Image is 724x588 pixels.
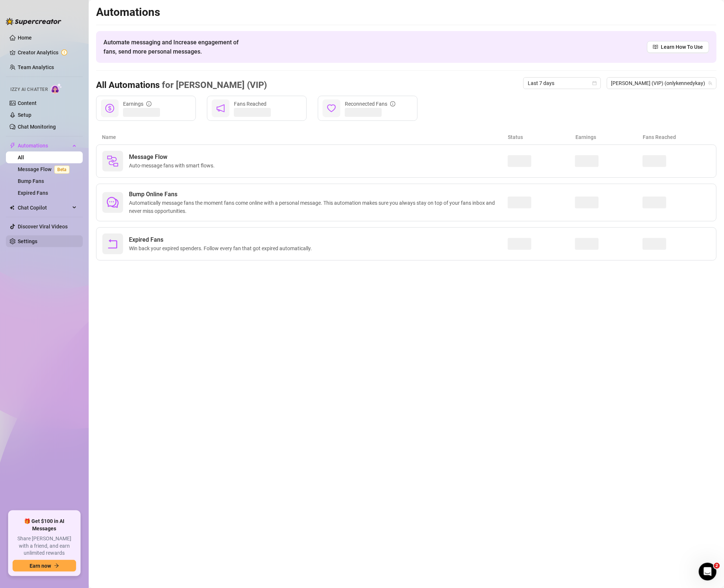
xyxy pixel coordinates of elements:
[129,244,315,252] span: Win back your expired spenders. Follow every fan that got expired automatically.
[51,83,62,94] img: AI Chatter
[18,238,37,244] a: Settings
[18,35,32,41] a: Home
[18,166,72,172] a: Message FlowBeta
[508,133,575,141] article: Status
[129,199,508,215] span: Automatically message fans the moment fans come online with a personal message. This automation m...
[592,81,597,85] span: calendar
[528,78,596,89] span: Last 7 days
[13,560,76,572] button: Earn nowarrow-right
[123,100,152,108] div: Earnings
[107,155,119,167] img: svg%3e
[699,563,717,581] iframe: Intercom live chat
[10,86,48,93] span: Izzy AI Chatter
[708,81,713,85] span: team
[105,104,114,113] span: dollar
[643,133,711,141] article: Fans Reached
[13,518,76,532] span: 🎁 Get $100 in AI Messages
[103,38,246,56] span: Automate messaging and Increase engagement of fans, send more personal messages.
[54,563,59,568] span: arrow-right
[107,238,119,250] span: rollback
[129,153,218,162] span: Message Flow
[661,43,703,51] span: Learn How To Use
[611,78,712,89] span: Kennedy (VIP) (onlykennedykay)
[18,140,70,152] span: Automations
[18,154,24,160] a: All
[18,100,37,106] a: Content
[54,166,69,174] span: Beta
[13,535,76,557] span: Share [PERSON_NAME] with a friend, and earn unlimited rewards
[30,563,51,569] span: Earn now
[327,104,336,113] span: heart
[390,101,395,106] span: info-circle
[714,563,720,569] span: 2
[107,197,119,208] span: comment
[18,178,44,184] a: Bump Fans
[18,64,54,70] a: Team Analytics
[129,162,218,170] span: Auto-message fans with smart flows.
[345,100,395,108] div: Reconnected Fans
[575,133,643,141] article: Earnings
[18,47,77,58] a: Creator Analytics exclamation-circle
[129,235,315,244] span: Expired Fans
[160,80,267,90] span: for [PERSON_NAME] (VIP)
[234,101,266,107] span: Fans Reached
[10,205,14,210] img: Chat Copilot
[96,79,267,91] h3: All Automations
[216,104,225,113] span: notification
[10,143,16,149] span: thunderbolt
[18,190,48,196] a: Expired Fans
[18,202,70,214] span: Chat Copilot
[18,224,68,230] a: Discover Viral Videos
[6,18,61,25] img: logo-BBDzfeDw.svg
[146,101,152,106] span: info-circle
[96,5,717,19] h2: Automations
[18,112,31,118] a: Setup
[653,44,658,50] span: read
[18,124,56,130] a: Chat Monitoring
[129,190,508,199] span: Bump Online Fans
[647,41,709,53] a: Learn How To Use
[102,133,508,141] article: Name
